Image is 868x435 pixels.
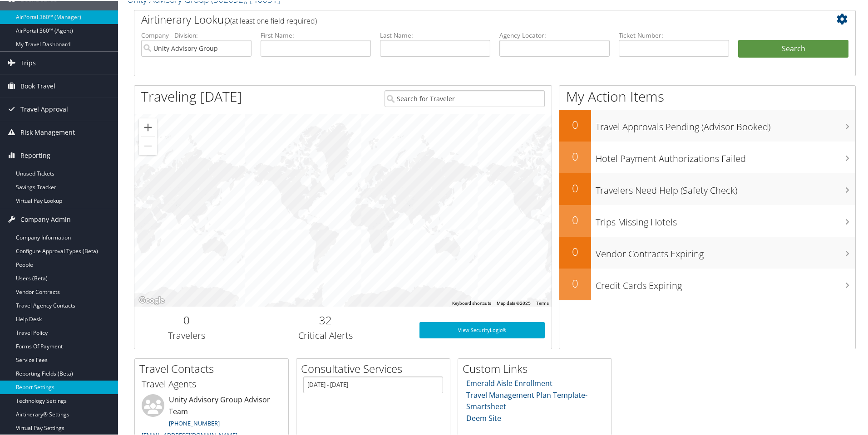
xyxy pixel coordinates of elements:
h3: Trips Missing Hotels [596,210,855,228]
a: Open this area in Google Maps (opens a new window) [137,294,167,306]
img: Google [137,294,167,306]
h3: Travel Agents [142,377,281,390]
h3: Travel Approvals Pending (Advisor Booked) [596,115,855,132]
h2: Custom Links [463,360,612,376]
a: [PHONE_NUMBER] [169,418,220,426]
a: 0Credit Cards Expiring [559,268,855,299]
label: Company - Division: [141,30,252,39]
a: Terms (opens in new tab) [536,300,549,305]
h3: Travelers Need Help (Safety Check) [596,179,855,196]
a: 0Travelers Need Help (Safety Check) [559,172,855,204]
span: Reporting [20,143,50,166]
label: Ticket Number: [619,30,729,39]
span: Book Travel [20,74,55,97]
input: Search for Traveler [385,89,545,106]
button: Zoom out [139,136,157,154]
h2: 0 [559,243,591,259]
button: Zoom in [139,117,157,136]
h2: Consultative Services [301,360,450,376]
span: (at least one field required) [230,15,317,25]
h2: 0 [559,116,591,132]
a: 0Travel Approvals Pending (Advisor Booked) [559,109,855,141]
h3: Critical Alerts [246,328,406,341]
h3: Travelers [141,328,232,341]
h2: 0 [559,211,591,227]
a: 0Trips Missing Hotels [559,204,855,236]
h2: 0 [559,275,591,290]
a: 0Vendor Contracts Expiring [559,236,855,268]
span: Risk Management [20,120,75,143]
h2: Airtinerary Lookup [141,11,789,26]
span: Trips [20,51,36,73]
h1: My Action Items [559,86,855,105]
h2: 32 [246,312,406,327]
h3: Hotel Payment Authorizations Failed [596,147,855,164]
h2: 0 [141,312,232,327]
span: Map data ©2025 [497,300,531,305]
h2: Travel Contacts [139,360,288,376]
label: First Name: [261,30,371,39]
label: Agency Locator: [499,30,610,39]
span: Travel Approval [20,97,68,120]
a: View SecurityLogic® [419,321,545,337]
button: Search [738,39,848,57]
a: Deem Site [466,412,501,422]
a: 0Hotel Payment Authorizations Failed [559,141,855,172]
h3: Credit Cards Expiring [596,274,855,291]
h1: Traveling [DATE] [141,86,242,105]
label: Last Name: [380,30,490,39]
a: Travel Management Plan Template- Smartsheet [466,389,587,411]
h3: Vendor Contracts Expiring [596,242,855,259]
h2: 0 [559,148,591,163]
a: Emerald Aisle Enrollment [466,377,552,387]
span: Company Admin [20,207,71,230]
h2: 0 [559,180,591,195]
button: Keyboard shortcuts [452,299,491,306]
